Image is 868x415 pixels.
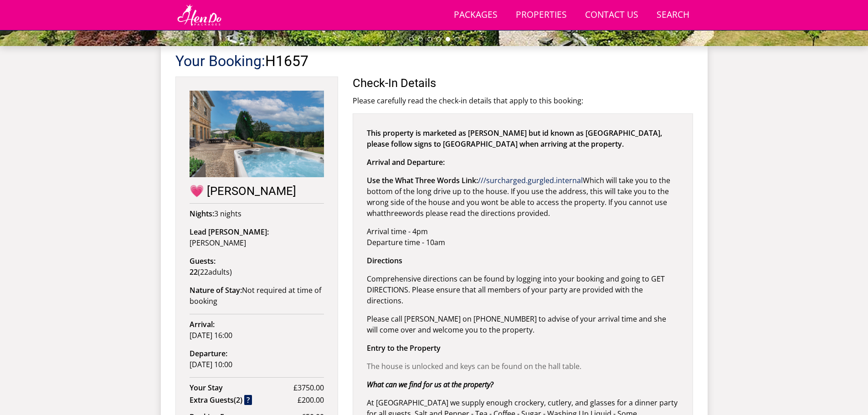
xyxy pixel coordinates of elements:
span: 200.00 [302,395,324,405]
span: £ [298,395,324,405]
strong: Nights: [190,209,214,219]
span: s [226,267,230,277]
p: 3 nights [190,208,324,219]
a: Your Booking: [175,52,265,70]
strong: 22 [190,267,198,277]
p: [DATE] 16:00 [190,319,324,341]
strong: Guests: [190,256,216,266]
strong: This property is marketed as [PERSON_NAME] but id known as [GEOGRAPHIC_DATA], please follow signs... [367,128,662,149]
strong: Nature of Stay: [190,285,242,295]
a: Packages [450,5,501,26]
a: ///surcharged.gurgled.internal [478,175,583,185]
span: s [230,395,234,405]
a: Contact Us [581,5,642,26]
img: Hen Do Packages [175,4,223,26]
strong: Arrival: [190,319,215,329]
a: 💗 [PERSON_NAME] [190,91,324,197]
p: Not required at time of booking [190,285,324,307]
span: ( ) [190,267,232,277]
a: Properties [512,5,570,26]
p: Which will take you to the bottom of the long drive up to the house. If you use the address, this... [367,175,679,219]
strong: Use the What Three Words Link: [367,175,478,185]
span: 2 [236,395,240,405]
h2: Check-In Details [353,77,693,89]
h1: H1657 [175,53,693,69]
h2: 💗 [PERSON_NAME] [190,184,324,197]
p: [DATE] 10:00 [190,348,324,370]
p: Arrival time - 4pm Departure time - 10am [367,226,679,248]
p: Comprehensive directions can be found by logging into your booking and going to GET DIRECTIONS. P... [367,273,679,306]
strong: Departure: [190,348,227,359]
p: Please call [PERSON_NAME] on [PHONE_NUMBER] to advise of your arrival time and she will come over... [367,313,679,335]
strong: Arrival and Departure: [367,157,445,167]
span: [PERSON_NAME] [190,238,246,248]
a: Search [653,5,693,26]
font: The house is unlocked and keys can be found on the hall table. [367,361,581,371]
span: 22 [200,267,208,277]
strong: Extra Guest ( ) [190,395,252,405]
strong: Your Stay [190,382,293,393]
img: An image of '💗 KENNARD HALL' [190,91,324,177]
span: 3750.00 [298,383,324,393]
p: Please carefully read the check-in details that apply to this booking: [353,95,693,106]
strong: Entry to the Property [367,343,441,353]
strong: Directions [367,256,402,266]
strong: Lead [PERSON_NAME]: [190,227,269,237]
span: adult [200,267,230,277]
i: What can we find for us at the property? [367,379,493,389]
span: £ [293,382,324,393]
